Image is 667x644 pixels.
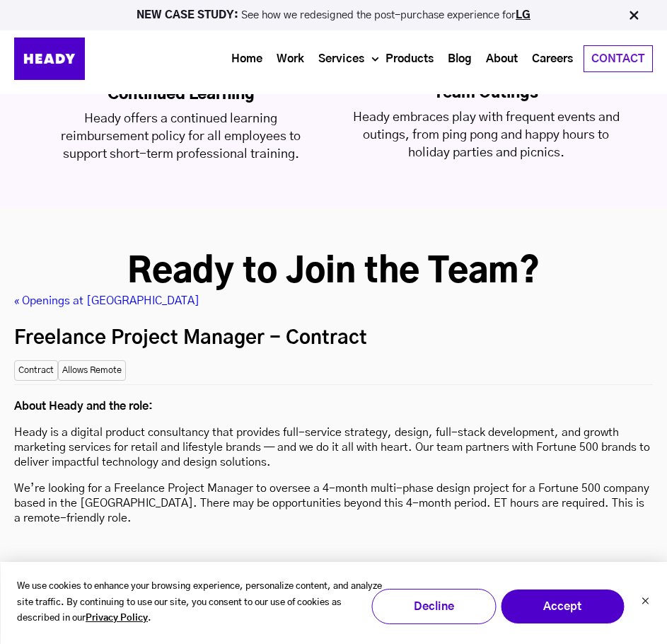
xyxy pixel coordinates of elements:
div: Navigation Menu [120,45,653,72]
button: Decline [371,589,496,624]
a: Blog [441,46,479,72]
a: Products [378,46,441,72]
img: Close Bar [627,8,641,23]
p: We use cookies to enhance your browsing experience, personalize content, and analyze site traffic... [17,579,383,627]
a: LG [516,10,530,21]
a: Work [269,46,311,72]
p: Heady is a digital product consultancy that provides full-service strategy, design, full-stack de... [14,425,653,470]
a: Home [224,46,269,72]
button: Accept [500,589,625,624]
p: We’re looking for a Freelance Project Manager to oversee a 4-month multi-phase design project for... [14,481,653,526]
button: Dismiss cookie banner [641,595,649,610]
h2: Freelance Project Manager - Contract [14,323,653,354]
a: Careers [525,46,580,72]
div: Heady embraces play with frequent events and outings, from ping pong and happy hours to holiday p... [352,109,622,162]
a: Privacy Policy [86,611,148,627]
img: Heady_Logo_Web-01 (1) [14,38,85,80]
small: Allows Remote [58,360,126,381]
strong: About Heady and the role: [14,401,153,412]
a: Services [311,46,371,72]
a: About [479,46,525,72]
a: « Openings at [GEOGRAPHIC_DATA] [14,295,199,306]
small: Contract [14,360,58,381]
div: Heady offers a continued learning reimbursement policy for all employees to support short-term pr... [46,110,316,163]
a: Contact [584,46,652,71]
h2: Ready to Join the Team? [14,251,653,294]
strong: NEW CASE STUDY: [137,10,241,21]
p: See how we redesigned the post-purchase experience for [6,10,661,21]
